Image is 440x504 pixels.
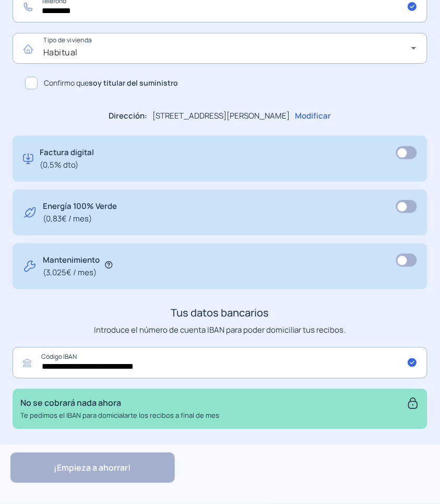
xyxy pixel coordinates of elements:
p: Energía 100% Verde [43,200,117,225]
img: digital-invoice.svg [23,146,33,171]
p: No se cobrará nada ahora [20,397,219,411]
p: Dirección: [109,110,148,122]
p: Modificar [295,110,331,122]
mat-label: Tipo de vivienda [43,36,92,45]
p: Te pedimos el IBAN para domicialarte los recibos a final de mes [20,411,219,421]
span: (0,5% dto) [40,159,94,171]
img: energy-green.svg [23,200,37,225]
p: Factura digital [40,146,94,171]
h3: Tus datos bancarios [13,305,427,322]
img: secure.svg [407,397,420,410]
img: tool.svg [23,254,37,279]
span: Confirmo que [44,77,178,89]
p: Mantenimiento [43,254,100,279]
span: (3,025€ / mes) [43,266,100,279]
span: Habitual [43,46,78,58]
p: Introduce el número de cuenta IBAN para poder domiciliar tus recibos. [13,324,427,337]
p: [STREET_ADDRESS][PERSON_NAME] [153,110,290,122]
span: (0,83€ / mes) [43,213,117,225]
b: soy titular del suministro [89,78,178,88]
